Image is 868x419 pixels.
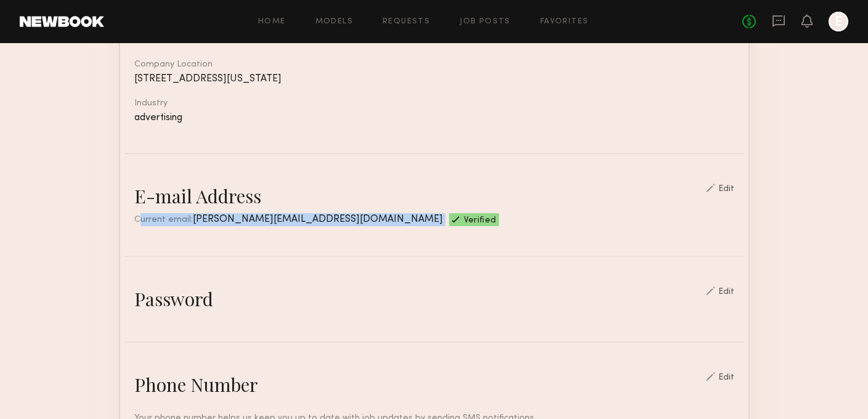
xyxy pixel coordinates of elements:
[258,18,286,26] a: Home
[718,288,734,296] div: Edit
[540,18,589,26] a: Favorites
[315,18,353,26] a: Models
[383,18,430,26] a: Requests
[193,214,443,224] span: [PERSON_NAME][EMAIL_ADDRESS][DOMAIN_NAME]
[718,373,734,382] div: Edit
[718,185,734,193] div: Edit
[829,12,848,31] a: E
[134,213,443,226] div: Current email:
[460,18,511,26] a: Job Posts
[134,287,213,311] div: Password
[464,216,497,226] span: Verified
[134,372,258,397] div: Phone Number
[134,184,261,208] div: E-mail Address
[134,74,734,84] div: [STREET_ADDRESS][US_STATE]
[134,99,734,108] div: Industry
[134,60,734,69] div: Company Location
[134,113,734,123] div: advertising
